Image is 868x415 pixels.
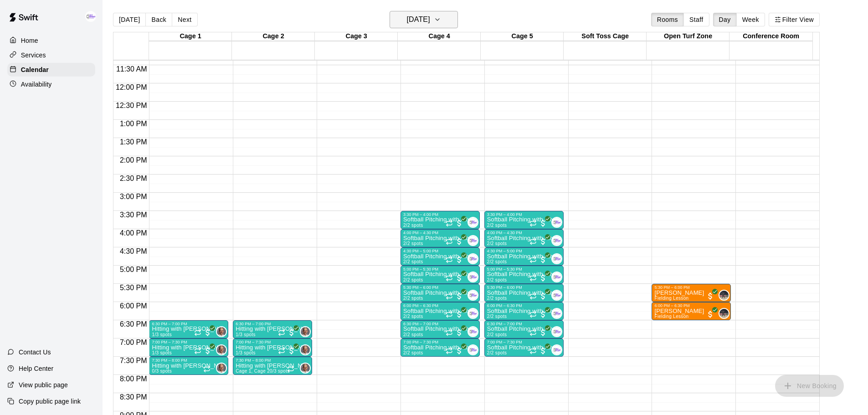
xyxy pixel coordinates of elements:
[529,292,537,300] span: Recurring event
[403,314,423,319] span: 2/2 spots filled
[315,32,398,41] div: Cage 3
[403,277,423,282] span: 2/2 spots filled
[203,365,211,373] span: Recurring event
[19,380,68,389] p: View public page
[446,274,453,282] span: Recurring event
[652,302,731,320] div: 6:00 PM – 6:30 PM: Delaney Sullivan
[468,218,478,227] img: Ally DeFosset
[551,344,562,355] div: Ally DeFosset
[552,236,561,245] img: Ally DeFosset
[19,348,51,357] p: Contact Us
[303,363,311,374] span: Don Eddy
[19,364,53,373] p: Help Center
[654,285,692,290] div: 5:30 PM – 6:00 PM
[551,308,562,319] div: Ally DeFosset
[654,296,688,301] span: Fielding Lesson
[555,290,562,301] span: Ally DeFosset
[118,266,149,273] span: 5:00 PM
[390,11,458,28] button: [DATE]
[551,217,562,228] div: Ally DeFosset
[300,344,311,355] div: Don Eddy
[471,235,478,246] span: Ally DeFosset
[484,338,564,357] div: 7:00 PM – 7:30 PM: Softball Pitching with Ally
[401,266,480,284] div: 5:00 PM – 5:30 PM: Softball Pitching with Ally
[455,346,464,355] span: All customers have paid
[401,247,480,266] div: 4:30 PM – 5:00 PM: Softball Pitching with Ally
[7,63,95,77] div: Calendar
[529,220,537,227] span: Recurring event
[446,292,453,300] span: Recurring event
[301,327,310,336] img: Don Eddy
[118,338,149,346] span: 7:00 PM
[555,217,562,228] span: Ally DeFosset
[455,219,464,228] span: All customers have paid
[539,310,548,319] span: All customers have paid
[487,322,524,326] div: 6:30 PM – 7:00 PM
[194,329,201,336] span: Recurring event
[529,347,537,354] span: Recurring event
[719,308,729,319] div: Madison Rapien
[552,291,561,300] img: Ally DeFosset
[113,83,149,91] span: 12:00 PM
[403,303,441,308] div: 6:00 PM – 6:30 PM
[729,32,812,41] div: Conference Room
[551,326,562,337] div: Ally DeFosset
[7,48,95,62] a: Services
[118,138,149,146] span: 1:30 PM
[719,290,729,301] div: Madison Rapien
[484,211,564,229] div: 3:30 PM – 4:00 PM: Softball Pitching with Ally
[118,174,149,182] span: 2:30 PM
[301,364,310,373] img: Don Eddy
[303,344,311,355] span: Don Eddy
[118,120,149,128] span: 1:00 PM
[471,344,478,355] span: Ally DeFosset
[403,285,441,290] div: 5:30 PM – 6:00 PM
[398,32,481,41] div: Cage 4
[775,381,844,389] span: You don't have the permission to add bookings
[21,65,49,74] p: Calendar
[683,13,709,26] button: Staff
[539,273,548,282] span: All customers have paid
[529,274,537,282] span: Recurring event
[83,7,103,26] div: Ally DeFosset
[118,247,149,255] span: 4:30 PM
[118,320,149,328] span: 6:30 PM
[529,256,537,263] span: Recurring event
[203,328,212,337] span: All customers have paid
[401,211,480,229] div: 3:30 PM – 4:00 PM: Softball Pitching with Ally
[529,329,537,336] span: Recurring event
[220,363,227,374] span: Don Eddy
[220,326,227,337] span: Don Eddy
[484,284,564,302] div: 5:30 PM – 6:00 PM: Softball Pitching with Ally
[552,327,561,336] img: Ally DeFosset
[118,193,149,200] span: 3:00 PM
[300,363,311,374] div: Don Eddy
[484,266,564,284] div: 5:00 PM – 5:30 PM: Softball Pitching with Ally
[471,290,478,301] span: Ally DeFosset
[236,369,270,374] span: Cage 1, Cage 2
[467,217,478,228] div: Ally DeFosset
[487,350,507,355] span: 2/2 spots filled
[736,13,765,26] button: Week
[769,13,820,26] button: Filter View
[706,292,715,301] span: All customers have paid
[21,80,52,89] p: Availability
[467,253,478,264] div: Ally DeFosset
[233,357,312,375] div: 7:30 PM – 8:00 PM: Hitting with Don Eddy
[403,322,441,326] div: 6:30 PM – 7:00 PM
[552,218,561,227] img: Ally DeFosset
[722,308,729,319] span: Madison Rapien
[455,237,464,246] span: All customers have paid
[719,309,729,318] img: Madison Rapien
[455,292,464,301] span: All customers have paid
[118,229,149,237] span: 4:00 PM
[487,259,507,264] span: 2/2 spots filled
[468,327,478,336] img: Ally DeFosset
[467,344,478,355] div: Ally DeFosset
[551,272,562,282] div: Ally DeFosset
[216,344,227,355] div: Don Eddy
[487,223,507,228] span: 2/2 spots filled
[118,284,149,292] span: 5:30 PM
[446,220,453,227] span: Recurring event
